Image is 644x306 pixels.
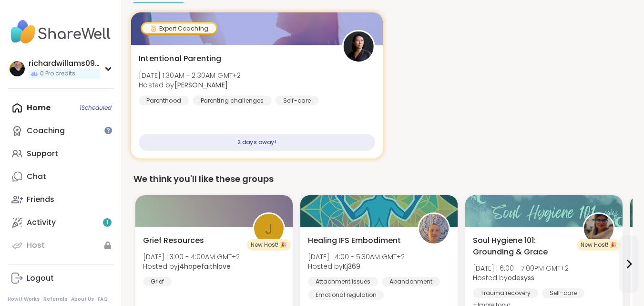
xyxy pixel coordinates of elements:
[473,235,572,258] span: Soul Hygiene 101: Grounding & Grace
[8,296,40,303] a: How It Works
[139,80,241,90] span: Hosted by
[308,262,405,271] span: Hosted by
[139,134,375,151] div: 2 days away!
[8,165,114,188] a: Chat
[8,267,114,290] a: Logout
[139,95,189,105] div: Parenthood
[308,252,405,262] span: [DATE] | 4:00 - 5:30AM GMT+2
[139,53,221,64] span: Intentional Parenting
[473,273,569,283] span: Hosted by
[542,288,584,298] div: Self-care
[27,194,54,205] div: Friends
[174,80,228,90] b: [PERSON_NAME]
[27,273,54,284] div: Logout
[143,235,204,246] span: Grief Resources
[10,61,25,76] img: richardwillams0912
[193,95,271,105] div: Parenting challenges
[577,239,621,251] div: New Host! 🎉
[8,234,114,257] a: Host
[106,219,108,227] span: 1
[8,142,114,165] a: Support
[139,70,241,80] span: [DATE] 1:30AM - 2:30AM GMT+2
[98,296,108,303] a: FAQ
[308,277,378,286] div: Attachment issues
[265,218,273,240] span: j
[8,188,114,211] a: Friends
[178,262,231,271] b: j4hopefaithlove
[508,273,534,283] b: odesyss
[8,211,114,234] a: Activity1
[419,214,449,243] img: Kj369
[40,70,75,78] span: 0 Pro credits
[473,264,569,273] span: [DATE] | 6:00 - 7:00PM GMT+2
[308,290,384,300] div: Emotional regulation
[43,296,67,303] a: Referrals
[27,171,46,182] div: Chat
[133,172,633,186] div: We think you'll like these groups
[584,214,613,243] img: odesyss
[8,15,114,49] img: ShareWell Nav Logo
[143,252,240,262] span: [DATE] | 3:00 - 4:00AM GMT+2
[27,148,58,159] div: Support
[8,119,114,142] a: Coaching
[27,240,45,251] div: Host
[27,217,56,228] div: Activity
[142,23,216,33] div: Expert Coaching
[343,262,360,271] b: Kj369
[71,296,94,303] a: About Us
[308,235,401,246] span: Healing IFS Embodiment
[143,277,172,286] div: Grief
[473,288,538,298] div: Trauma recovery
[343,32,373,62] img: Natasha
[29,58,100,69] div: richardwillams0912
[27,126,65,136] div: Coaching
[104,127,112,134] iframe: Spotlight
[382,277,440,286] div: Abandonment
[247,239,291,251] div: New Host! 🎉
[276,95,319,105] div: Self-care
[143,262,240,271] span: Hosted by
